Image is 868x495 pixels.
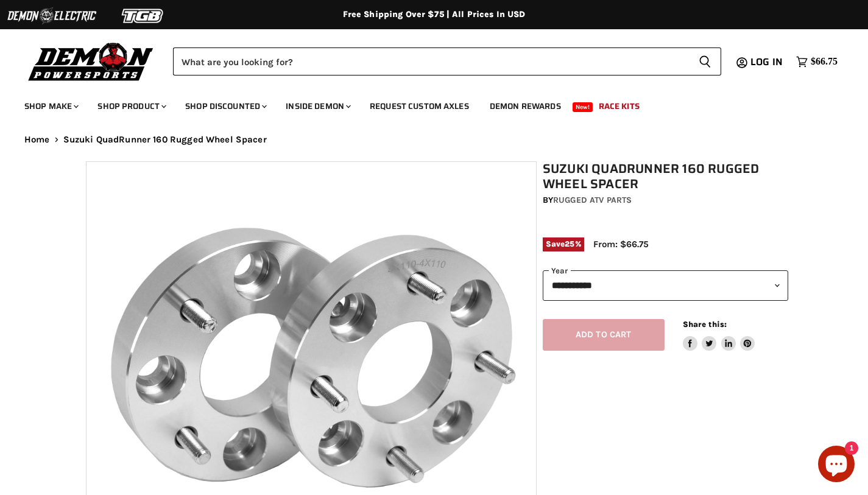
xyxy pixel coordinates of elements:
[361,94,478,119] a: Request Custom Axles
[543,194,789,207] div: by
[97,4,189,27] img: TGB Logo 2
[543,161,789,192] h1: Suzuki QuadRunner 160 Rugged Wheel Spacer
[683,320,727,329] span: Share this:
[173,47,689,75] input: Search
[88,94,174,119] a: Shop Product
[689,47,721,75] button: Search
[573,102,593,112] span: New!
[15,89,834,119] ul: Main menu
[745,57,790,68] a: Log in
[6,4,97,27] img: Demon Electric Logo 2
[593,239,649,250] span: From: $66.75
[277,94,358,119] a: Inside Demon
[750,54,783,69] span: Log in
[543,237,584,251] span: Save %
[24,40,158,83] img: Demon Powersports
[176,94,274,119] a: Shop Discounted
[790,53,844,71] a: $66.75
[15,94,86,119] a: Shop Make
[590,94,649,119] a: Race Kits
[481,94,570,119] a: Demon Rewards
[173,47,721,75] form: Product
[814,446,858,485] inbox-online-store-chat: Shopify online store chat
[811,56,838,68] span: $66.75
[565,239,574,248] span: 25
[24,135,50,145] a: Home
[553,195,632,205] a: Rugged ATV Parts
[683,319,755,351] aside: Share this:
[63,135,267,145] span: Suzuki QuadRunner 160 Rugged Wheel Spacer
[543,270,789,300] select: year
